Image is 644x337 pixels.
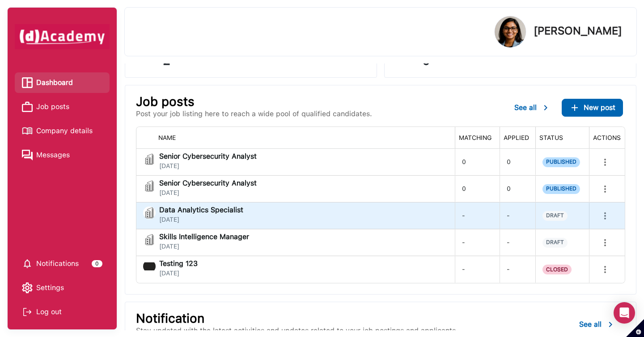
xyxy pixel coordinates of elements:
img: Job posts icon [22,101,33,112]
img: jobi [143,260,156,273]
button: more [596,261,614,278]
span: Dashboard [36,76,73,89]
span: [DATE] [159,216,243,223]
span: NAME [158,134,176,141]
div: 0 [92,260,102,267]
span: Company details [36,124,93,138]
img: Company details icon [22,126,33,136]
div: - [500,229,535,256]
span: Messages [36,148,70,162]
button: more [596,180,614,198]
p: Post your job listing here to reach a wide pool of qualified candidates. [136,109,372,119]
button: more [596,153,614,171]
button: See all... [507,99,558,117]
div: - [455,229,500,256]
div: 0 [422,54,625,67]
img: jobi [143,206,156,219]
div: - [455,256,500,283]
div: 0 [500,149,535,175]
img: Messages icon [22,150,33,160]
span: Senior Cybersecurity Analyst [159,180,257,187]
a: Dashboard iconDashboard [22,76,102,89]
img: ... [605,319,616,330]
button: more [596,234,614,252]
span: Skills Intelligence Manager [159,233,249,240]
a: Company details iconCompany details [22,124,102,138]
span: DRAFT [542,211,568,221]
span: [DATE] [159,189,257,197]
div: 2 [163,54,366,67]
span: Testing 123 [159,260,198,267]
span: Settings [36,281,64,295]
div: 0 [500,176,535,202]
span: STATUS [539,134,563,141]
span: CLOSED [542,265,572,274]
img: setting [22,258,33,269]
a: Messages iconMessages [22,148,102,162]
span: PUBLISHED [542,157,580,167]
div: - [500,202,535,229]
span: [DATE] [159,162,257,170]
button: more [596,207,614,225]
span: ACTIONS [593,134,621,141]
div: - [500,256,535,283]
img: jobi [143,180,156,192]
div: - [455,202,500,229]
span: New post [584,103,615,112]
div: Log out [22,305,102,319]
span: Notifications [36,257,79,270]
img: Profile [495,16,526,47]
div: 0 [455,176,500,202]
p: Notification [136,313,458,324]
p: [PERSON_NAME] [534,25,622,36]
div: Open Intercom Messenger [614,302,635,324]
button: ...New post [562,99,623,117]
span: DRAFT [542,238,568,248]
span: Senior Cybersecurity Analyst [159,153,257,160]
p: Stay updated with the latest activities and updates related to your job postings and applicants. [136,325,458,336]
span: [DATE] [159,243,249,250]
span: [DATE] [159,270,198,277]
span: See all [579,320,602,329]
img: dAcademy [15,24,110,49]
img: ... [569,102,580,113]
img: Dashboard icon [22,77,33,88]
span: PUBLISHED [542,184,580,194]
img: jobi [143,233,156,246]
span: Job posts [36,100,69,114]
img: setting [22,282,33,293]
button: See all... [572,316,623,333]
div: 0 [455,149,500,175]
img: ... [540,102,551,113]
p: Job posts [136,96,372,107]
img: jobi [143,153,156,165]
img: Log out [22,307,33,317]
span: APPLIED [504,134,529,141]
span: Data Analytics Specialist [159,206,243,214]
span: MATCHING [459,134,491,141]
span: See all [514,103,537,112]
a: Job posts iconJob posts [22,100,102,114]
button: Set cookie preferences [626,319,644,337]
